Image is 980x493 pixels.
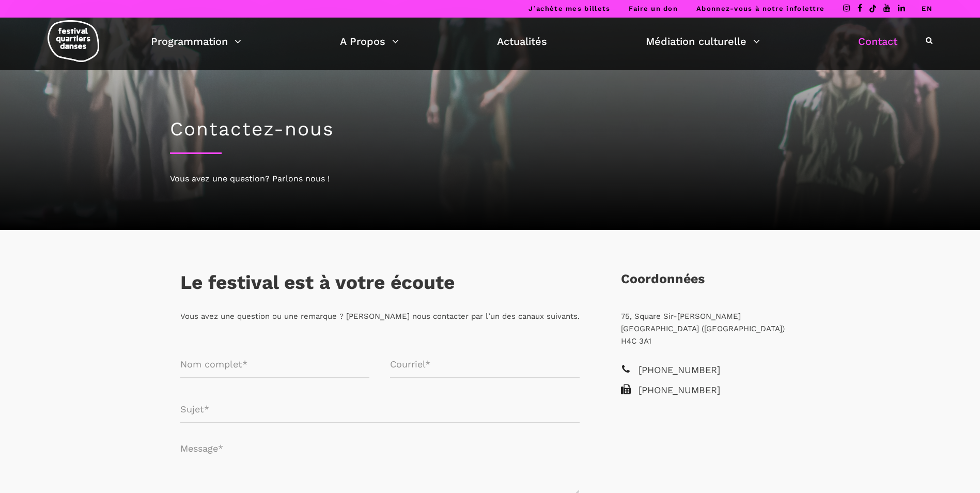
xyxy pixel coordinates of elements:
p: Vous avez une question ou une remarque ? [PERSON_NAME] nous contacter par l’un des canaux suivants. [180,310,580,322]
h1: Contactez-nous [170,118,811,141]
h3: Le festival est à votre écoute [180,271,455,297]
a: Programmation [151,33,241,50]
a: Contact [858,33,897,50]
a: Faire un don [629,5,678,12]
input: Nom complet* [180,351,370,378]
h3: Coordonnées [621,271,705,297]
p: 75, Square Sir-[PERSON_NAME] [GEOGRAPHIC_DATA] ([GEOGRAPHIC_DATA]) H4C 3A1 [621,310,800,347]
input: Courriel* [390,351,580,378]
div: Vous avez une question? Parlons nous ! [170,172,811,186]
span: [PHONE_NUMBER] [639,363,800,378]
a: A Propos [340,33,399,50]
img: logo-fqd-med [48,20,99,62]
a: EN [922,5,932,12]
a: Abonnez-vous à notre infolettre [696,5,825,12]
span: [PHONE_NUMBER] [639,383,800,398]
a: Actualités [497,33,547,50]
a: J’achète mes billets [528,5,610,12]
input: Sujet* [180,396,580,423]
a: Médiation culturelle [646,33,760,50]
